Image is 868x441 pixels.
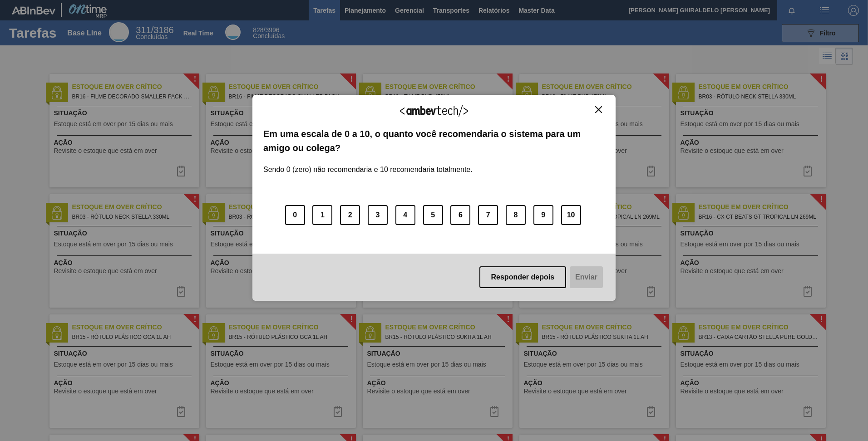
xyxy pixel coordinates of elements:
button: 8 [506,205,526,225]
button: 3 [368,205,388,225]
button: 10 [561,205,581,225]
label: Sendo 0 (zero) não recomendaria e 10 recomendaria totalmente. [263,155,473,174]
button: 6 [450,205,470,225]
button: 2 [340,205,360,225]
img: Logo Ambevtech [400,105,468,117]
img: Close [595,106,602,113]
button: Responder depois [479,266,567,288]
button: 0 [285,205,305,225]
button: 7 [478,205,498,225]
button: 5 [423,205,443,225]
button: Close [592,106,605,113]
button: 1 [312,205,332,225]
button: 4 [395,205,415,225]
button: 9 [533,205,553,225]
label: Em uma escala de 0 a 10, o quanto você recomendaria o sistema para um amigo ou colega? [263,127,605,155]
